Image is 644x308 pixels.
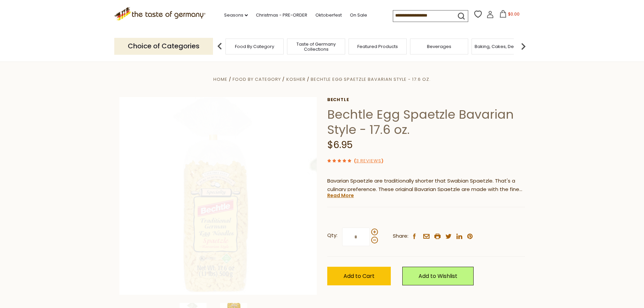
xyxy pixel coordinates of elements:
[233,76,281,82] a: Food By Category
[327,267,391,285] button: Add to Cart
[235,44,274,49] a: Food By Category
[342,228,370,246] input: Qty:
[475,44,527,49] a: Baking, Cakes, Desserts
[327,107,525,137] h1: Bechtle Egg Spaetzle Bavarian Style - 17.6 oz.
[343,272,375,280] span: Add to Cart
[356,158,381,165] a: 3 Reviews
[350,11,367,19] a: On Sale
[315,11,342,19] a: Oktoberfest
[427,44,451,49] a: Beverages
[354,158,383,164] span: ( )
[114,38,213,54] p: Choice of Categories
[311,76,431,82] a: Bechtle Egg Spaetzle Bavarian Style - 17.6 oz.
[119,97,317,295] img: Bechtle Egg Spaetzle Bavarian Style - 17.6 oz.
[393,232,408,240] span: Share:
[327,177,525,194] p: Bavarian Spaetzle are traditionally shorter that Swabian Spaetzle. That's a culinary preference. ...
[327,231,337,240] strong: Qty:
[517,40,530,53] img: next arrow
[327,138,353,151] span: $6.95
[213,40,226,53] img: previous arrow
[495,10,524,20] button: $0.00
[213,76,228,82] a: Home
[327,192,354,199] a: Read More
[286,76,306,82] a: Kosher
[256,11,307,19] a: Christmas - PRE-ORDER
[508,11,520,17] span: $0.00
[357,44,398,49] a: Featured Products
[402,267,474,285] a: Add to Wishlist
[289,42,343,52] a: Taste of Germany Collections
[327,97,525,102] a: Bechtle
[224,11,248,19] a: Seasons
